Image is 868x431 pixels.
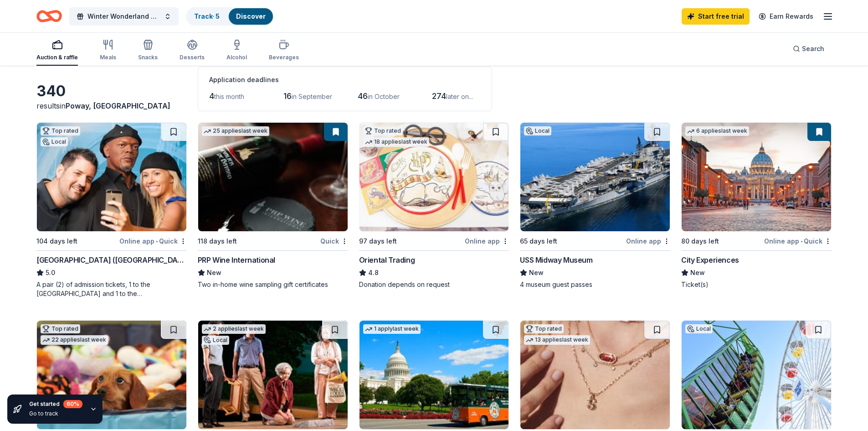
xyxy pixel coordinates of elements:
a: Image for Oriental TradingTop rated18 applieslast week97 days leftOnline appOriental Trading4.8Do... [359,122,509,289]
span: • [156,238,158,245]
div: 60 % [63,400,82,408]
a: Track· 5 [194,12,220,20]
div: Quick [320,235,348,247]
span: 274 [432,91,446,101]
span: in [60,101,170,110]
div: Top rated [363,126,403,135]
span: in October [368,93,400,100]
div: PRP Wine International [198,254,275,265]
span: • [801,238,802,245]
a: Home [36,5,62,27]
div: A pair (2) of admission tickets, 1 to the [GEOGRAPHIC_DATA] and 1 to the [GEOGRAPHIC_DATA] [36,280,187,298]
img: Image for Pacific Park [682,321,831,429]
img: Image for PRP Wine International [198,123,348,231]
div: Get started [29,400,82,408]
span: in September [292,93,332,100]
div: 1 apply last week [363,324,421,334]
div: Alcohol [226,54,247,61]
div: Meals [100,54,116,61]
div: 4 museum guest passes [520,280,670,289]
span: New [529,267,544,278]
div: City Experiences [681,254,739,265]
div: Local [202,336,229,345]
button: Meals [100,36,116,66]
div: 18 applies last week [363,137,429,147]
span: this month [214,93,244,100]
span: 46 [358,91,368,101]
div: 25 applies last week [202,126,269,136]
div: 104 days left [36,236,77,247]
div: Top rated [41,126,80,135]
img: Image for South Coast Repertory [198,321,348,429]
div: 13 applies last week [524,335,590,345]
div: Go to track [29,410,82,417]
div: Application deadlines [209,74,481,85]
button: Snacks [138,36,158,66]
div: 6 applies last week [685,126,749,136]
div: results [36,100,187,111]
div: Online app Quick [119,235,187,247]
span: New [207,267,221,278]
span: 5.0 [46,267,55,278]
span: Search [802,43,824,54]
a: Image for PRP Wine International25 applieslast week118 days leftQuickPRP Wine InternationalNewTwo... [198,122,348,289]
img: Image for Kendra Scott [520,321,670,429]
div: Online app Quick [764,235,832,247]
button: Alcohol [226,36,247,66]
div: Two in-home wine sampling gift certificates [198,280,348,289]
div: 65 days left [520,236,557,247]
div: Top rated [41,324,80,333]
div: Online app [465,235,509,247]
a: Discover [236,12,266,20]
button: Auction & raffle [36,36,78,66]
span: Poway, [GEOGRAPHIC_DATA] [66,101,170,110]
a: Image for USS Midway MuseumLocal65 days leftOnline appUSS Midway MuseumNew4 museum guest passes [520,122,670,289]
button: Track· 5Discover [186,7,274,26]
div: USS Midway Museum [520,254,592,265]
img: Image for USS Midway Museum [520,123,670,231]
a: Start free trial [682,8,750,25]
a: Earn Rewards [753,8,819,25]
button: Search [786,40,832,58]
div: Local [524,126,551,135]
img: Image for City Experiences [682,123,831,231]
div: Local [685,324,713,333]
div: Ticket(s) [681,280,832,289]
img: Image for BarkBox [37,321,186,429]
div: 97 days left [359,236,397,247]
button: Desserts [180,36,205,66]
div: 340 [36,82,187,100]
div: Snacks [138,54,158,61]
a: Image for City Experiences6 applieslast week80 days leftOnline app•QuickCity ExperiencesNewTicket(s) [681,122,832,289]
div: 80 days left [681,236,719,247]
div: Desserts [180,54,205,61]
img: Image for Hollywood Wax Museum (Hollywood) [37,123,186,231]
div: Auction & raffle [36,54,78,61]
div: Top rated [524,324,564,333]
span: Winter Wonderland 2025 [87,11,160,22]
div: Beverages [269,54,299,61]
button: Beverages [269,36,299,66]
div: 2 applies last week [202,324,266,334]
div: Local [41,137,68,146]
div: Donation depends on request [359,280,509,289]
img: Image for Historic Tours of America [360,321,509,429]
div: Oriental Trading [359,254,415,265]
span: later on... [446,93,473,100]
div: [GEOGRAPHIC_DATA] ([GEOGRAPHIC_DATA]) [36,254,187,265]
span: New [690,267,705,278]
button: Winter Wonderland 2025 [69,7,179,26]
span: 16 [283,91,292,101]
div: 22 applies last week [41,335,108,345]
span: 4.8 [368,267,379,278]
a: Image for Hollywood Wax Museum (Hollywood)Top ratedLocal104 days leftOnline app•Quick[GEOGRAPHIC_... [36,122,187,298]
img: Image for Oriental Trading [360,123,509,231]
div: Online app [626,235,670,247]
div: 118 days left [198,236,237,247]
span: 4 [209,91,214,101]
